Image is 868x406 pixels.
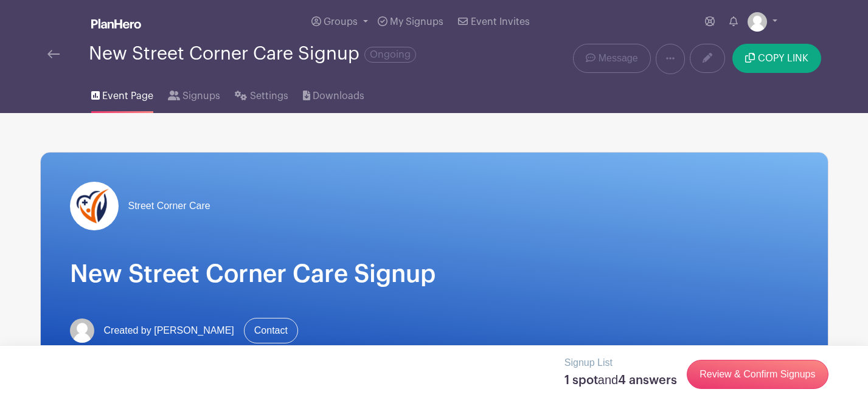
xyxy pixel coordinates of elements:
a: Contact [244,318,298,343]
span: and [598,373,618,387]
span: My Signups [390,17,443,27]
span: Ongoing [364,47,416,63]
a: Signups [168,74,220,113]
span: Event Page [102,89,153,103]
a: Settings [235,74,288,113]
img: logo_white-6c42ec7e38ccf1d336a20a19083b03d10ae64f83f12c07503d8b9e83406b4c7d.svg [91,19,141,29]
span: Downloads [313,89,364,103]
button: COPY LINK [732,44,821,73]
a: Event Page [91,74,153,113]
img: default-ce2991bfa6775e67f084385cd625a349d9dcbb7a52a09fb2fda1e96e2d18dcdb.png [748,12,767,32]
img: back-arrow-29a5d9b10d5bd6ae65dc969a981735edf675c4d7a1fe02e03b50dbd4ba3cdb55.svg [47,50,60,58]
span: Signups [182,89,220,103]
a: Downloads [303,74,364,113]
h1: New Street Corner Care Signup [70,260,799,289]
span: Settings [250,89,288,103]
span: Message [599,51,638,66]
span: Event Invites [471,17,530,27]
h5: 1 spot 4 answers [564,373,677,388]
img: default-ce2991bfa6775e67f084385cd625a349d9dcbb7a52a09fb2fda1e96e2d18dcdb.png [70,318,94,343]
div: New Street Corner Care Signup [89,44,416,64]
span: Street Corner Care [128,199,210,213]
img: SCC%20PlanHero.png [70,182,119,230]
span: COPY LINK [758,53,808,63]
a: Review & Confirm Signups [687,360,828,389]
span: Created by [PERSON_NAME] [104,323,234,338]
p: Signup List [564,356,677,370]
a: Message [573,44,650,73]
span: Groups [324,17,358,27]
